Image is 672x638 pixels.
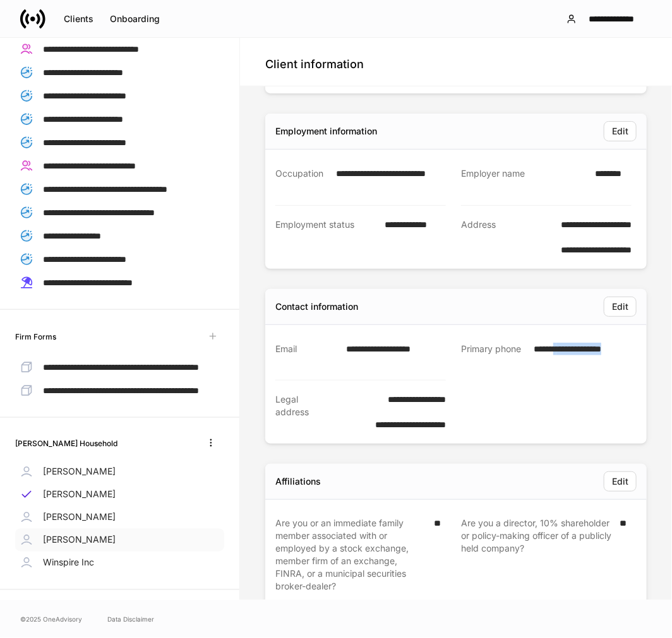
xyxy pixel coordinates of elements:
[612,127,628,136] div: Edit
[604,471,637,492] button: Edit
[612,302,628,311] div: Edit
[43,557,94,569] p: Winspire Inc
[201,325,224,348] span: Unavailable with outstanding requests for information
[110,15,160,23] div: Onboarding
[604,121,637,141] button: Edit
[64,15,93,23] div: Clients
[15,437,117,449] h6: [PERSON_NAME] Household
[15,461,224,483] a: [PERSON_NAME]
[461,517,612,593] div: Are you a director, 10% shareholder or policy-making officer of a publicly held company?
[15,506,224,529] a: [PERSON_NAME]
[15,552,224,574] a: Winspire Inc
[43,488,116,501] p: [PERSON_NAME]
[275,167,328,192] div: Occupation
[461,218,526,256] div: Address
[15,483,224,506] a: [PERSON_NAME]
[43,466,116,478] p: [PERSON_NAME]
[275,300,358,313] div: Contact information
[461,343,526,368] div: Primary phone
[275,343,339,367] div: Email
[15,331,56,343] h6: Firm Forms
[275,218,377,256] div: Employment status
[56,9,102,29] button: Clients
[275,517,426,593] div: Are you or an immediate family member associated with or employed by a stock exchange, member fir...
[612,477,628,486] div: Edit
[275,125,377,138] div: Employment information
[43,534,116,546] p: [PERSON_NAME]
[275,393,333,431] div: Legal address
[15,529,224,552] a: [PERSON_NAME]
[102,9,168,29] button: Onboarding
[604,297,637,317] button: Edit
[275,475,321,488] div: Affiliations
[43,511,116,524] p: [PERSON_NAME]
[265,57,364,72] h4: Client information
[107,614,154,624] a: Data Disclaimer
[20,614,82,624] span: © 2025 OneAdvisory
[461,167,587,192] div: Employer name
